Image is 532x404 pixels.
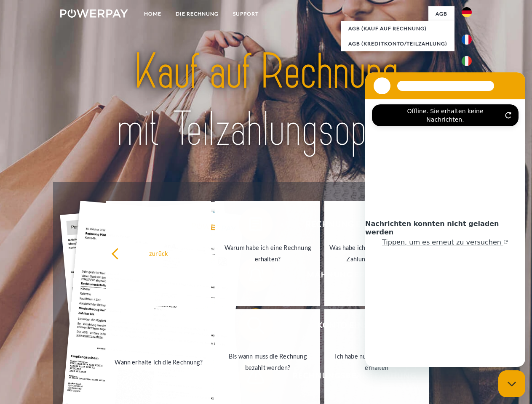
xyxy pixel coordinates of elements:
[462,56,472,66] img: it
[220,351,315,373] div: Bis wann muss die Rechnung bezahlt werden?
[60,9,128,18] img: logo-powerpay-white.svg
[220,242,315,265] div: Warum habe ich eine Rechnung erhalten?
[168,6,226,21] a: DIE RECHNUNG
[137,6,168,21] a: Home
[498,370,525,397] iframe: Schaltfläche zum Öffnen des Messaging-Fensters
[329,351,424,373] div: Ich habe nur eine Teillieferung erhalten
[226,6,266,21] a: SUPPORT
[341,21,454,36] a: AGB (Kauf auf Rechnung)
[462,7,472,17] img: de
[111,247,206,259] div: zurück
[324,201,429,306] a: Was habe ich noch offen, ist meine Zahlung eingegangen?
[80,40,452,161] img: title-powerpay_de.svg
[462,35,472,45] img: fr
[341,36,454,51] a: AGB (Kreditkonto/Teilzahlung)
[329,242,424,265] div: Was habe ich noch offen, ist meine Zahlung eingegangen?
[111,356,206,367] div: Wann erhalte ich die Rechnung?
[365,72,525,367] iframe: Messaging-Fenster
[428,6,454,21] a: agb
